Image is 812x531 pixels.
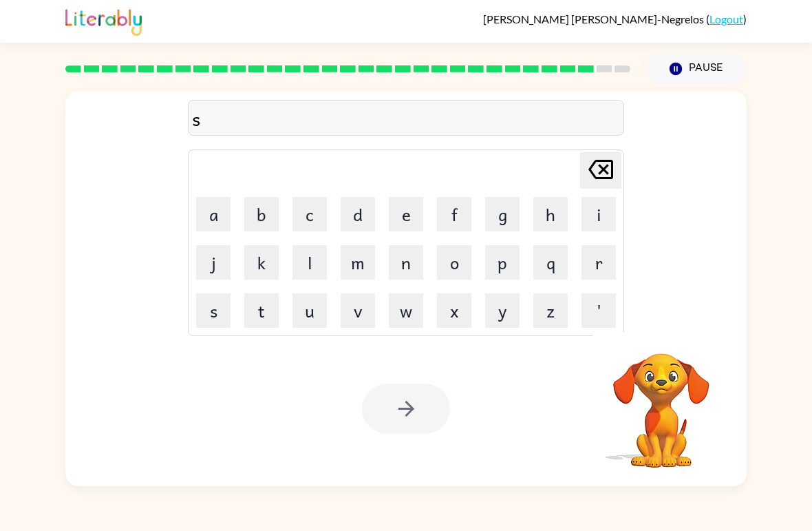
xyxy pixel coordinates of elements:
button: g [485,197,520,231]
div: ( ) [483,12,747,25]
button: z [533,293,568,328]
button: i [581,197,616,231]
button: ' [581,293,616,328]
a: Logout [709,12,743,25]
button: c [292,197,327,231]
button: q [533,245,568,280]
button: w [389,293,423,328]
button: o [437,245,471,280]
button: m [341,245,375,280]
button: u [292,293,327,328]
video: Your browser must support playing .mp4 files to use Literably. Please try using another browser. [592,332,730,470]
button: e [389,197,423,231]
div: s [192,104,620,133]
button: j [196,245,231,280]
img: Literably [65,6,142,36]
button: h [533,197,568,231]
button: p [485,245,520,280]
button: t [244,293,279,328]
button: f [437,197,471,231]
button: l [292,245,327,280]
button: v [341,293,375,328]
button: a [196,197,231,231]
button: x [437,293,471,328]
button: Pause [647,53,747,85]
span: [PERSON_NAME] [PERSON_NAME]-Negrelos [483,12,706,25]
button: r [581,245,616,280]
button: d [341,197,375,231]
button: y [485,293,520,328]
button: b [244,197,279,231]
button: k [244,245,279,280]
button: s [196,293,231,328]
button: n [389,245,423,280]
